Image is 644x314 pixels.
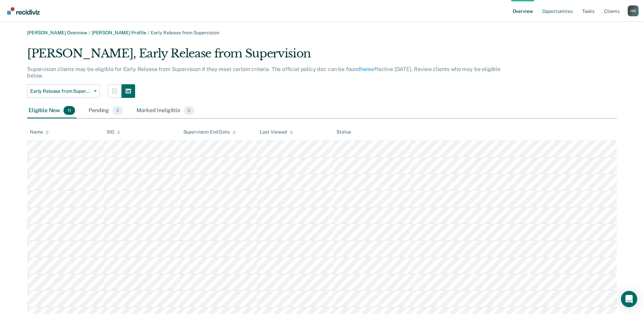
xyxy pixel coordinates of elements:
span: Early Release from Supervision [151,30,219,35]
span: Early Release from Supervision [30,88,91,94]
div: Eligible Now11 [27,103,76,118]
div: Status [336,129,351,135]
a: [PERSON_NAME] Profile [92,30,146,35]
span: 2 [112,106,123,115]
div: Open Intercom Messenger [621,291,637,307]
a: here [360,66,371,72]
p: Supervision clients may be eligible for Early Release from Supervision if they meet certain crite... [27,66,500,79]
div: Supervision End Date [183,129,236,135]
div: Name [30,129,49,135]
div: H N [628,5,639,16]
span: 11 [63,106,75,115]
span: 0 [184,106,194,115]
div: Marked Ineligible0 [135,103,196,118]
button: Early Release from Supervision [27,84,100,98]
div: Last Viewed [260,129,293,135]
a: [PERSON_NAME] Overview [27,30,87,35]
span: / [87,30,92,35]
span: / [146,30,151,35]
div: [PERSON_NAME], Early Release from Supervision [27,47,510,66]
div: Pending2 [87,103,124,118]
button: Profile dropdown button [628,5,639,16]
img: Recidiviz [7,7,40,15]
div: SID [107,129,121,135]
